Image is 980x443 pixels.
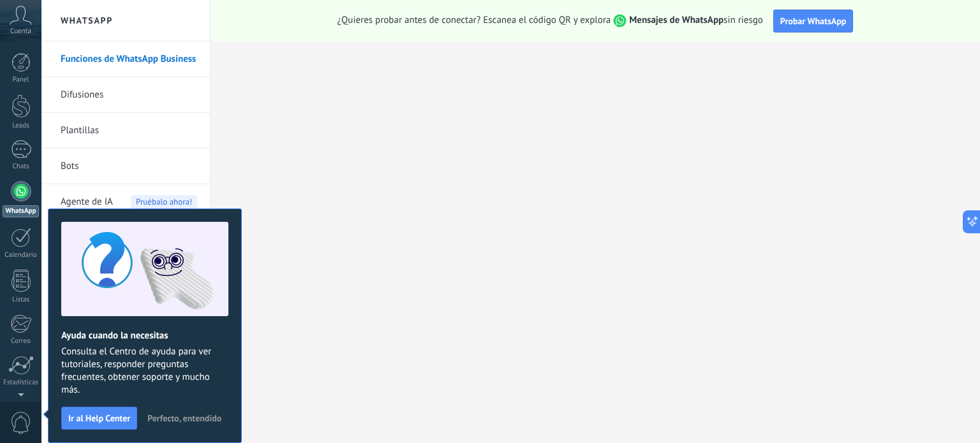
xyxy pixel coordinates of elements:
[61,149,197,184] a: Bots
[41,41,210,77] li: Funciones de WhatsApp Business
[3,251,40,259] div: Calendario
[131,195,197,208] span: Pruébalo ahora!
[61,77,197,113] a: Difusiones
[338,14,763,27] span: ¿Quieres probar antes de conectar? Escanea el código QR y explora sin riesgo
[61,330,228,342] h2: Ayuda cuando la necesitas
[3,76,40,84] div: Panel
[41,113,210,149] li: Plantillas
[3,163,40,171] div: Chats
[10,27,31,36] span: Cuenta
[773,10,854,33] button: Probar WhatsApp
[61,41,197,77] a: Funciones de WhatsApp Business
[142,409,227,428] button: Perfecto, entendido
[3,337,40,345] div: Correo
[3,296,40,304] div: Listas
[61,184,113,220] span: Agente de IA
[41,184,210,219] li: Agente de IA
[61,407,137,430] button: Ir al Help Center
[41,77,210,113] li: Difusiones
[3,205,39,217] div: WhatsApp
[68,414,130,423] span: Ir al Help Center
[41,149,210,184] li: Bots
[147,414,221,423] span: Perfecto, entendido
[61,184,197,220] a: Agente de IAPruébalo ahora!
[629,14,724,26] strong: Mensajes de WhatsApp
[780,15,847,27] span: Probar WhatsApp
[3,122,40,130] div: Leads
[61,113,197,149] a: Plantillas
[61,345,228,396] span: Consulta el Centro de ayuda para ver tutoriales, responder preguntas frecuentes, obtener soporte ...
[3,379,40,387] div: Estadísticas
